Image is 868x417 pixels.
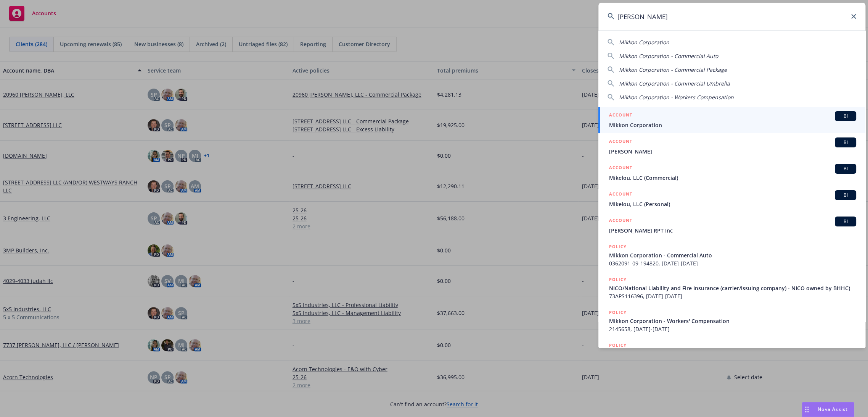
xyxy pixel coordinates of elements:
[609,317,856,325] span: Mikkon Corporation - Workers' Compensation
[802,402,812,417] div: Drag to move
[838,192,853,199] span: BI
[609,292,856,300] span: 73APS116396, [DATE]-[DATE]
[598,337,865,370] a: POLICY
[609,226,856,234] span: [PERSON_NAME] RPT Inc
[598,212,865,239] a: ACCOUNTBI[PERSON_NAME] RPT Inc
[619,52,718,60] span: Mikkon Corporation - Commercial Auto
[609,190,632,199] h5: ACCOUNT
[598,272,865,304] a: POLICYNICO/National Liability and Fire Insurance (carrier/issuing company) - NICO owned by BHHC)7...
[609,137,632,147] h5: ACCOUNT
[609,251,856,259] span: Mikkon Corporation - Commercial Auto
[598,107,865,133] a: ACCOUNTBIMikkon Corporation
[838,165,853,172] span: BI
[818,406,848,412] span: Nova Assist
[609,164,632,173] h5: ACCOUNT
[598,160,865,186] a: ACCOUNTBIMikelou, LLC (Commercial)
[838,113,853,120] span: BI
[598,239,865,272] a: POLICYMikkon Corporation - Commercial Auto0362091-09-194820, [DATE]-[DATE]
[609,259,856,267] span: 0362091-09-194820, [DATE]-[DATE]
[609,341,627,349] h5: POLICY
[609,111,632,120] h5: ACCOUNT
[619,80,730,87] span: Mikkon Corporation - Commercial Umbrella
[619,66,727,73] span: Mikkon Corporation - Commercial Package
[609,243,627,251] h5: POLICY
[598,3,865,30] input: Search...
[609,200,856,208] span: Mikelou, LLC (Personal)
[598,133,865,160] a: ACCOUNTBI[PERSON_NAME]
[609,217,632,226] h5: ACCOUNT
[619,39,669,46] span: Mikkon Corporation
[802,402,854,417] button: Nova Assist
[598,186,865,212] a: ACCOUNTBIMikelou, LLC (Personal)
[609,325,856,333] span: 2145658, [DATE]-[DATE]
[609,276,627,283] h5: POLICY
[619,94,734,101] span: Mikkon Corporation - Workers Compensation
[609,147,856,155] span: [PERSON_NAME]
[609,309,627,316] h5: POLICY
[598,304,865,337] a: POLICYMikkon Corporation - Workers' Compensation2145658, [DATE]-[DATE]
[838,218,853,225] span: BI
[609,121,856,129] span: Mikkon Corporation
[609,174,856,182] span: Mikelou, LLC (Commercial)
[838,139,853,146] span: BI
[609,284,856,292] span: NICO/National Liability and Fire Insurance (carrier/issuing company) - NICO owned by BHHC)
